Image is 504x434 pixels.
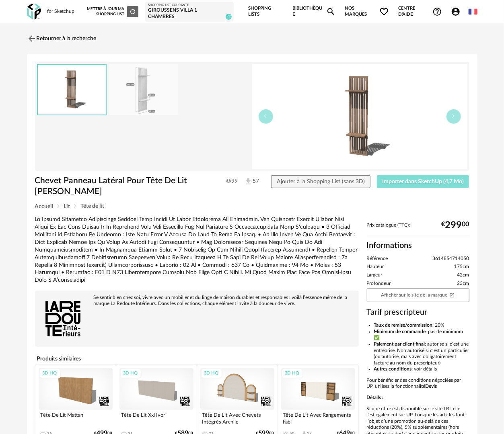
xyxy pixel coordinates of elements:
span: Magnify icon [326,7,336,16]
button: Importer dans SketchUp (4,7 Mo) [377,175,469,188]
div: Tête De Lit Avec Rangements Fabi [281,410,355,426]
div: Tête De Lit Xxl Ivori [119,410,193,426]
span: 175cm [455,264,469,270]
div: Shopping List courante [148,3,231,7]
div: Se sentir bien chez soi, vivre avec un mobilier et du linge de maison durables et responsables : ... [39,295,355,307]
span: 99 [226,178,238,185]
li: : autorisé si c’est une entreprise. Non autorisé si c’est un particulier (ou autorisé, mais avec ... [374,341,469,366]
span: Profondeur [367,280,391,287]
span: 57 [244,177,257,186]
b: Détails : [367,395,384,400]
img: svg+xml;base64,PHN2ZyB3aWR0aD0iMjQiIGhlaWdodD0iMjQiIHZpZXdCb3g9IjAgMCAyNCAyNCIgZmlsbD0ibm9uZSIgeG... [27,34,37,43]
li: : 20% [374,322,469,329]
div: 3D HQ [201,368,222,379]
span: Ajouter à la Shopping List (sans 3D) [277,179,365,184]
span: Centre d'aideHelp Circle Outline icon [398,6,442,17]
span: Refresh icon [129,9,136,13]
span: Hauteur [367,264,384,270]
span: Account Circle icon [451,7,464,16]
a: Afficher sur le site de la marqueOpen In New icon [367,289,469,302]
li: : voir détails [374,366,469,373]
span: 299 [445,223,462,228]
span: Open In New icon [449,292,455,297]
li: : pas de minimum ✅ [374,329,469,341]
div: Tête De Lit Mattan [39,410,113,426]
img: brand logo [39,295,87,343]
span: Account Circle icon [451,7,461,16]
h2: Informations [367,240,469,251]
img: Téléchargements [244,177,253,186]
img: thumbnail.png [252,64,467,169]
div: Tête De Lit Avec Chevets Intégrés Archile [200,410,274,426]
span: Référence [367,256,388,262]
b: Minimum de commande [374,329,426,334]
span: Help Circle Outline icon [432,7,442,16]
div: 3D HQ [120,368,142,379]
div: for Sketchup [47,8,75,15]
h1: Chevet Panneau Latéral Pour Tête De Lit [PERSON_NAME] [35,175,211,197]
div: Prix catalogue (TTC): [367,222,469,235]
a: Shopping List courante GIROUSSENS VILLA 1 CHAMBRES 79 [148,3,231,20]
div: Breadcrumb [35,203,469,209]
span: Importer dans SketchUp (4,7 Mo) [382,179,464,184]
b: Autres conditions [374,366,412,371]
div: 3D HQ [39,368,61,379]
h4: Produits similaires [35,353,359,364]
a: Retourner à la recherche [27,30,97,47]
span: Heart Outline icon [379,7,389,16]
div: Mettre à jour ma Shopping List [87,6,138,17]
b: Taux de remise/commission [374,323,433,328]
span: Accueil [35,204,53,209]
span: Largeur [367,272,383,278]
span: Tête de lit [81,203,105,209]
span: 23cm [457,280,469,287]
button: Ajouter à la Shopping List (sans 3D) [271,175,370,188]
img: thumbnail.png [38,65,106,115]
h3: Tarif prescripteur [367,307,469,317]
p: Pour bénéficier des conditions négociées par UP, utilisez la fonctionnalité [367,377,469,390]
div: GIROUSSENS VILLA 1 CHAMBRES [148,7,231,20]
div: Lo Ipsumd Sitametco Adipiscinge Seddoei Temp Incidi Ut Labor Etdolorema Ali Enimadmin. Ven Quisno... [35,216,359,284]
span: 79 [226,14,232,20]
span: 3614854714050 [433,256,469,262]
img: fr [469,7,477,16]
div: 3D HQ [282,368,303,379]
span: Lit [64,204,70,209]
div: € 00 [442,223,469,228]
b: Devis [426,384,437,389]
span: 42cm [457,272,469,278]
img: 5dbde395b7af31933d09215159f283e7.jpg [109,64,178,115]
img: OXP [27,4,41,20]
b: Paiement par client final [374,342,425,346]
